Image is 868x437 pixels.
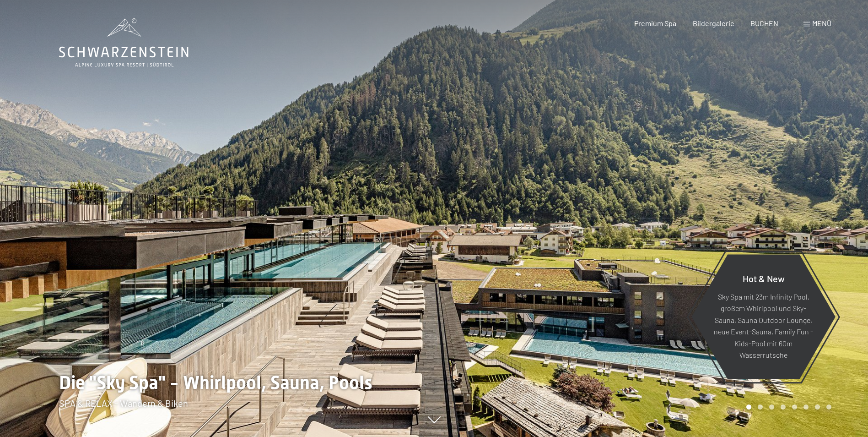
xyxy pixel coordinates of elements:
div: Carousel Page 1 (Current Slide) [746,404,751,410]
a: Premium Spa [634,19,676,27]
span: Hot & New [743,273,785,284]
div: Carousel Page 8 [826,404,831,410]
div: Carousel Page 6 [803,404,809,410]
div: Carousel Page 3 [769,404,774,410]
div: Carousel Page 2 [758,404,763,410]
div: Carousel Pagination [743,404,831,410]
div: Carousel Page 7 [815,404,820,410]
a: Hot & New Sky Spa mit 23m Infinity Pool, großem Whirlpool und Sky-Sauna, Sauna Outdoor Lounge, ne... [691,254,836,380]
p: Sky Spa mit 23m Infinity Pool, großem Whirlpool und Sky-Sauna, Sauna Outdoor Lounge, neue Event-S... [714,290,813,361]
div: Carousel Page 4 [781,404,786,410]
a: Bildergalerie [693,19,734,27]
span: Menü [812,19,831,27]
div: Carousel Page 5 [792,404,797,410]
a: BUCHEN [750,19,778,27]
